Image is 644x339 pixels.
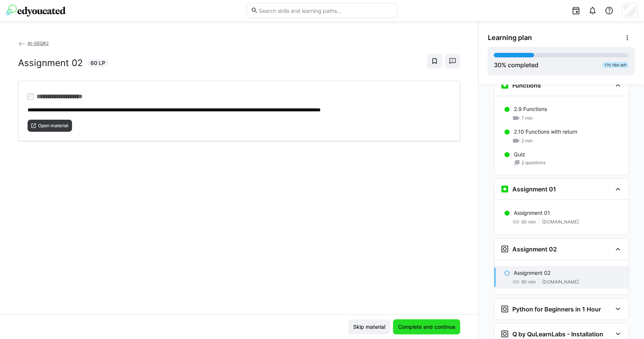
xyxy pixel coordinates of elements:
span: 60 LP [91,59,105,67]
p: 2.10 Functions with return [514,128,577,136]
p: 2.9 Functions [514,105,547,113]
p: Quiz [514,151,525,158]
div: 17h 16m left [602,62,629,68]
p: Assignment 01 [514,209,550,217]
p: Assignment 02 [514,269,550,277]
h3: Q by QuLearnLabs - Installation [512,330,603,338]
div: % completed [494,60,538,69]
h3: Python for Beginners in 1 Hour [512,305,601,313]
span: 60 min [521,219,536,225]
button: Open material [28,120,72,132]
span: [DOMAIN_NAME] [542,279,579,285]
h3: Assignment 02 [512,245,557,253]
span: Skip material [352,323,386,331]
span: Open material [37,123,69,129]
span: 7 min [521,115,533,121]
h3: Functions [512,82,541,89]
a: AI-SEQ#2 [18,40,49,46]
span: Learning plan [488,34,532,42]
span: 2 questions [521,160,546,166]
button: Skip material [348,319,390,334]
span: 2 min [521,138,533,144]
input: Search skills and learning paths… [258,7,393,14]
span: Complete and continue [397,323,456,331]
span: 60 min [521,279,536,285]
h3: Assignment 01 [512,185,556,193]
button: Complete and continue [393,319,460,334]
h2: Assignment 02 [18,57,83,69]
span: [DOMAIN_NAME] [542,219,579,225]
span: AI-SEQ#2 [28,40,49,46]
span: 30 [494,61,501,69]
